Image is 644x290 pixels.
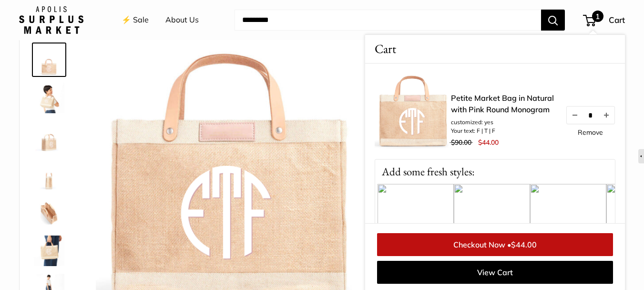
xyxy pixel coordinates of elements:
[511,240,537,249] span: $44.00
[592,11,603,22] span: 1
[478,138,499,147] span: $44.00
[451,138,471,147] span: $90.00
[34,121,64,151] img: Petite Market Bag in Natural with Pink Round Monogram
[32,43,66,77] a: description_Make it yours with monogram.
[451,118,556,127] li: customized: yes
[34,159,64,190] img: description_12.5" wide, 9.5" high, 5.5" deep; handles: 3.5" drop
[165,13,199,27] a: About Us
[375,40,396,58] span: Cart
[34,83,64,113] img: Petite Market Bag in Natural with Pink Round Monogram
[34,197,64,228] img: description_Inner pocket good for daily drivers. Plus, water resistant inner lining good for anyt...
[32,195,66,230] a: description_Inner pocket good for daily drivers. Plus, water resistant inner lining good for anyt...
[583,111,598,119] input: Quantity
[451,127,556,135] li: Your text: F | T | F
[34,44,64,75] img: description_Make it yours with monogram.
[451,92,556,115] a: Petite Market Bag in Natural with Pink Round Monogram
[377,233,613,256] a: Checkout Now •$44.00
[578,129,603,136] a: Remove
[235,10,541,31] input: Search...
[567,107,583,124] button: Decrease quantity by 1
[32,234,66,268] a: Petite Market Bag in Natural with Pink Round Monogram
[375,160,615,184] p: Add some fresh styles:
[541,10,565,31] button: Search
[377,261,613,284] a: View Cart
[32,157,66,192] a: description_12.5" wide, 9.5" high, 5.5" deep; handles: 3.5" drop
[609,15,625,25] span: Cart
[19,6,83,34] img: Apolis: Surplus Market
[584,12,625,28] a: 1 Cart
[34,236,64,266] img: Petite Market Bag in Natural with Pink Round Monogram
[32,81,66,115] a: Petite Market Bag in Natural with Pink Round Monogram
[32,119,66,153] a: Petite Market Bag in Natural with Pink Round Monogram
[122,13,149,27] a: ⚡️ Sale
[375,73,451,150] img: description_Make it yours with monogram.
[598,107,614,124] button: Increase quantity by 1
